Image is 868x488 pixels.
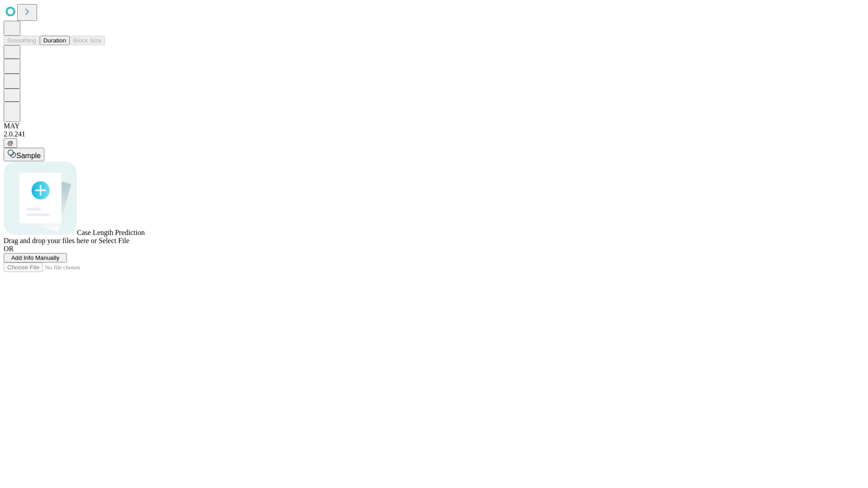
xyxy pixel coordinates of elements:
[99,237,129,244] span: Select File
[4,36,40,45] button: Smoothing
[40,36,70,45] button: Duration
[4,237,97,244] span: Drag and drop your files here or
[77,229,145,236] span: Case Length Prediction
[7,140,14,146] span: @
[70,36,105,45] button: Block Size
[4,245,14,253] span: OR
[4,138,17,148] button: @
[16,152,41,160] span: Sample
[4,122,864,130] div: MAY
[4,130,864,138] div: 2.0.241
[4,148,44,161] button: Sample
[4,253,67,263] button: Add Info Manually
[11,254,60,261] span: Add Info Manually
